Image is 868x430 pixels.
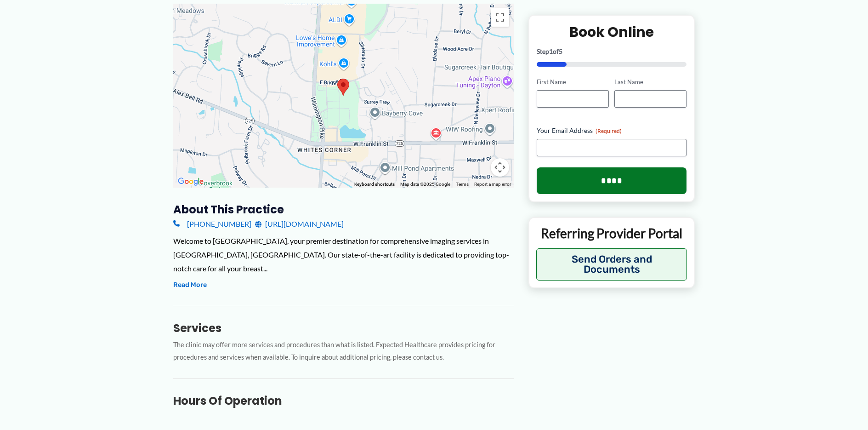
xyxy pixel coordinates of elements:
[596,127,622,134] span: (Required)
[536,225,687,241] p: Referring Provider Portal
[176,176,206,188] img: Google
[536,248,687,281] button: Send Orders and Documents
[474,182,511,187] a: Report a map error
[176,176,206,188] a: Open this area in Google Maps (opens a new window)
[491,8,509,27] button: Toggle fullscreen view
[537,78,609,86] label: First Name
[491,158,509,177] button: Map camera controls
[537,126,687,135] label: Your Email Address
[173,202,514,217] h3: About this practice
[400,182,450,187] span: Map data ©2025 Google
[354,181,395,188] button: Keyboard shortcuts
[537,23,687,41] h2: Book Online
[173,280,207,291] button: Read More
[537,48,687,55] p: Step of
[255,217,344,231] a: [URL][DOMAIN_NAME]
[173,217,251,231] a: [PHONE_NUMBER]
[173,321,514,335] h3: Services
[173,234,514,275] div: Welcome to [GEOGRAPHIC_DATA], your premier destination for comprehensive imaging services in [GEO...
[173,394,514,408] h3: Hours of Operation
[614,78,686,86] label: Last Name
[559,47,562,55] span: 5
[549,47,553,55] span: 1
[173,339,514,364] p: The clinic may offer more services and procedures than what is listed. Expected Healthcare provid...
[456,182,469,187] a: Terms (opens in new tab)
